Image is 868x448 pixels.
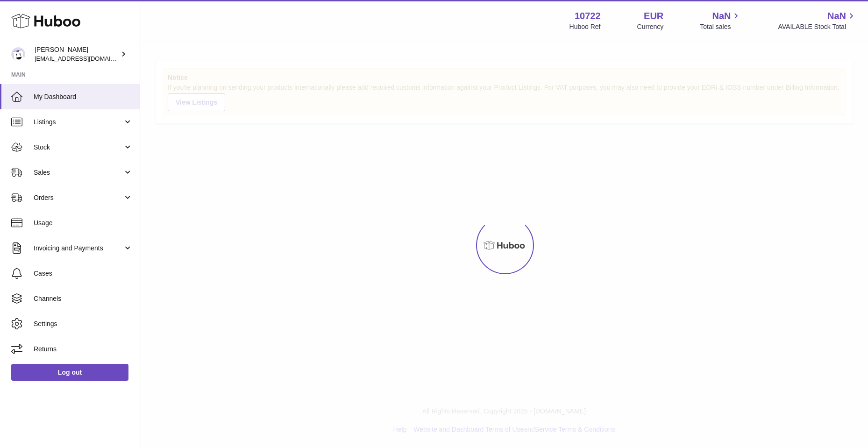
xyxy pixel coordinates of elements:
[34,118,123,127] span: Listings
[34,168,123,177] span: Sales
[569,22,601,31] div: Huboo Ref
[35,45,119,63] div: [PERSON_NAME]
[778,10,857,31] a: NaN AVAILABLE Stock Total
[712,10,731,22] span: NaN
[644,10,663,22] strong: EUR
[34,294,133,303] span: Channels
[700,10,741,31] a: NaN Total sales
[34,143,123,152] span: Stock
[11,364,128,381] a: Log out
[34,92,133,101] span: My Dashboard
[34,244,123,253] span: Invoicing and Payments
[34,269,133,278] span: Cases
[11,47,25,61] img: sales@plantcaretools.com
[34,320,133,328] span: Settings
[827,10,846,22] span: NaN
[637,22,664,31] div: Currency
[34,193,123,202] span: Orders
[34,345,133,354] span: Returns
[575,10,601,22] strong: 10722
[700,22,741,31] span: Total sales
[35,55,137,62] span: [EMAIL_ADDRESS][DOMAIN_NAME]
[34,219,133,228] span: Usage
[778,22,857,31] span: AVAILABLE Stock Total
